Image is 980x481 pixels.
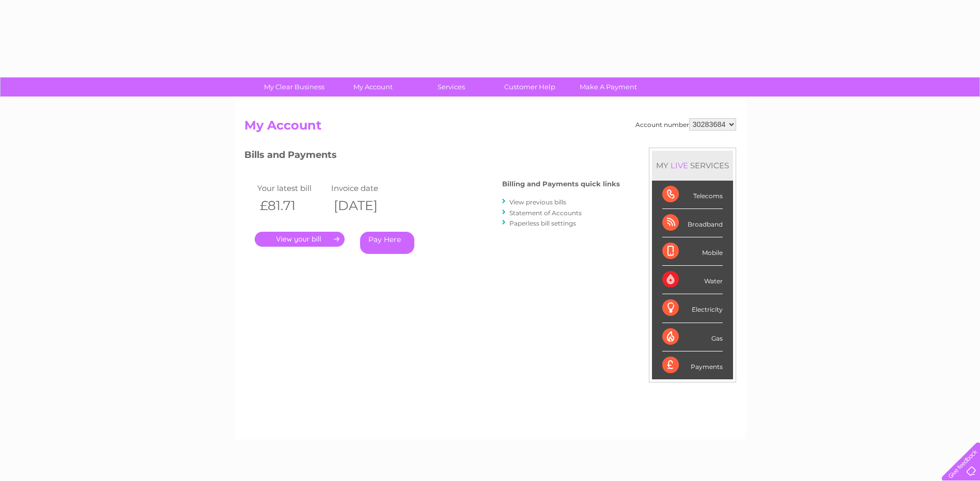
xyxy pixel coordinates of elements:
div: Mobile [662,237,723,266]
a: Services [409,77,494,97]
td: Your latest bill [255,181,329,195]
a: Statement of Accounts [509,209,582,217]
a: . [255,232,345,247]
div: Payments [662,351,723,379]
td: Invoice date [329,181,403,195]
h2: My Account [244,118,736,138]
div: Electricity [662,294,723,323]
h4: Billing and Payments quick links [502,180,620,188]
a: Pay Here [360,232,414,254]
a: Paperless bill settings [509,219,576,227]
div: Water [662,266,723,294]
div: Broadband [662,209,723,237]
h3: Bills and Payments [244,148,620,166]
div: Account number [635,118,736,131]
a: My Clear Business [252,77,337,97]
div: Gas [662,323,723,351]
a: Customer Help [487,77,572,97]
div: MY SERVICES [652,151,733,180]
a: View previous bills [509,198,566,206]
div: Telecoms [662,181,723,209]
th: £81.71 [255,195,329,216]
div: LIVE [668,161,690,170]
a: My Account [330,77,415,97]
th: [DATE] [329,195,403,216]
a: Make A Payment [566,77,651,97]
